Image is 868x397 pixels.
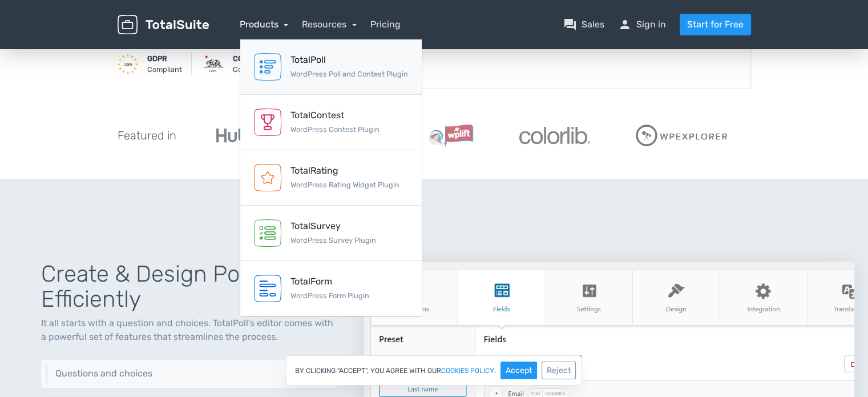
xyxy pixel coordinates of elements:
a: TotalSurvey WordPress Survey Plugin [240,206,422,261]
div: TotalPoll [290,53,408,67]
img: TotalContest [254,109,281,136]
a: personSign in [618,18,666,31]
img: GDPR [118,54,138,74]
a: TotalForm WordPress Form Plugin [240,261,422,316]
a: TotalRating WordPress Rating Widget Plugin [240,150,422,206]
img: TotalRating [254,164,281,191]
a: question_answerSales [563,18,604,31]
strong: CCPA [233,54,252,63]
img: TotalForm [254,275,281,302]
div: TotalSurvey [290,219,376,233]
a: TotalPoll WordPress Poll and Contest Plugin [240,39,422,95]
small: WordPress Contest Plugin [290,125,380,134]
span: person [618,18,632,31]
img: WPExplorer [636,125,728,146]
p: It all starts with a question and choices. TotalPoll's editor comes with a powerful set of featur... [41,316,337,344]
img: CCPA [203,54,224,74]
a: Start for Free [680,14,751,35]
span: question_answer [563,18,577,31]
div: TotalRating [290,164,399,178]
img: TotalPoll [254,53,281,81]
small: WordPress Survey Plugin [290,236,376,244]
img: Colorlib [519,127,590,144]
div: By clicking "Accept", you agree with our . [286,355,582,386]
a: Pricing [370,18,401,31]
small: WordPress Rating Widget Plugin [290,181,399,189]
img: WPLift [429,124,474,147]
div: TotalForm [290,275,369,288]
h1: Create & Design Polls, Efficiently [41,262,337,312]
small: WordPress Form Plugin [290,291,369,300]
img: Hubspot [216,125,288,146]
button: Accept [500,362,537,379]
button: Reject [542,362,576,379]
small: Compliant [233,53,268,75]
a: Products [240,19,289,30]
a: TotalContest WordPress Contest Plugin [240,95,422,150]
a: Resources [302,19,357,30]
small: Compliant [147,53,182,75]
h5: Featured in [118,129,176,142]
strong: GDPR [147,54,167,63]
small: WordPress Poll and Contest Plugin [290,70,408,78]
div: TotalContest [290,109,380,122]
img: TotalSuite for WordPress [118,15,209,35]
img: TotalSurvey [254,219,281,247]
a: cookies policy [441,367,494,374]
